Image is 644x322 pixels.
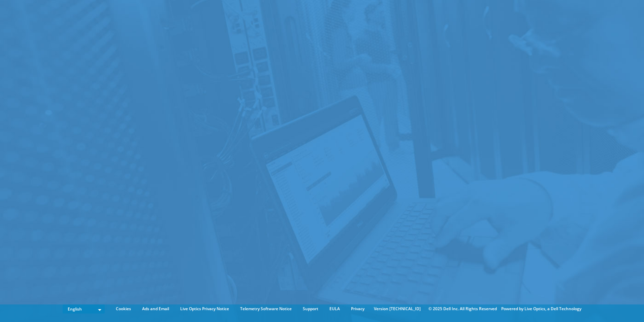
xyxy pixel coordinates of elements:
a: Cookies [111,305,136,313]
li: Powered by Live Optics, a Dell Technology [501,305,581,313]
li: © 2025 Dell Inc. All Rights Reserved [425,305,500,313]
li: Version [TECHNICAL_ID] [371,305,424,313]
a: Telemetry Software Notice [235,305,297,313]
a: Live Optics Privacy Notice [175,305,234,313]
a: Privacy [346,305,369,313]
a: EULA [324,305,345,313]
a: Support [298,305,323,313]
a: Ads and Email [137,305,174,313]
